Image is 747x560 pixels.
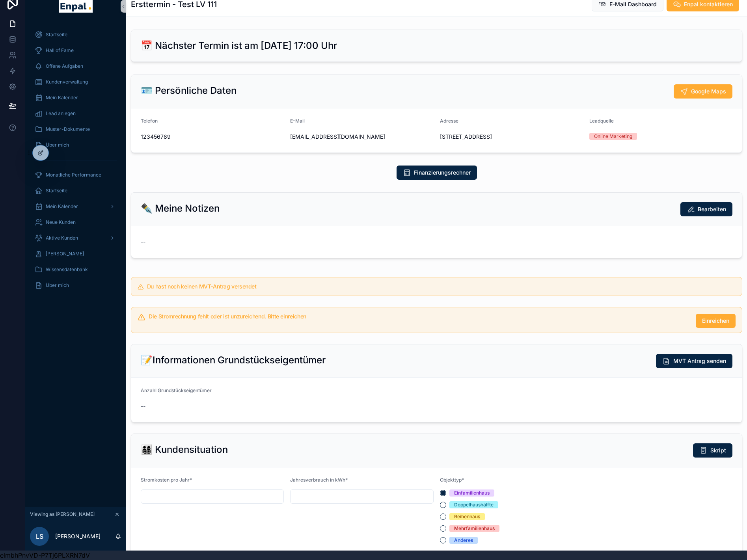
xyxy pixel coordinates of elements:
[55,532,101,540] p: [PERSON_NAME]
[30,59,121,73] a: Offene Aufgaben
[454,525,495,532] div: Mehrfamilienhaus
[440,133,583,141] span: [STREET_ADDRESS]
[46,219,76,225] span: Neue Kunden
[30,231,121,245] a: Aktive Kunden
[46,188,67,194] span: Startseite
[674,84,732,99] button: Google Maps
[397,166,477,180] button: Finanzierungsrechner
[46,235,78,241] span: Aktive Kunden
[454,501,494,508] div: Doppelhaushälfte
[440,477,464,483] span: Objekttyp*
[454,537,473,544] div: Anderes
[46,172,101,178] span: Monatliche Performance
[680,202,732,216] button: Bearbeiten
[46,251,84,257] span: [PERSON_NAME]
[46,142,69,148] span: Über mich
[698,205,726,213] span: Bearbeiten
[46,63,83,69] span: Offene Aufgaben
[693,443,732,458] button: Skript
[25,22,126,303] div: scrollable content
[147,284,736,289] h5: Du hast noch keinen MVT-Antrag versendet
[30,215,121,229] a: Neue Kunden
[684,0,733,8] span: Enpal kontaktieren
[141,84,237,97] h2: 🪪 Persönliche Daten
[141,402,145,410] span: --
[141,354,326,367] h2: 📝Informationen Grundstückseigentümer
[36,532,43,541] span: LS
[414,169,471,177] span: Finanzierungsrechner
[46,203,78,210] span: Mein Kalender
[696,314,736,328] button: Einreichen
[46,126,90,132] span: Muster-Dokumente
[149,314,689,319] h5: Die Stromrechnung fehlt oder ist unzureichend. Bitte einreichen
[290,477,348,483] span: Jahresverbrauch in kWh*
[594,133,632,140] div: Online Marketing
[30,43,121,58] a: Hall of Fame
[141,118,158,124] span: Telefon
[30,91,121,105] a: Mein Kalender
[454,513,480,520] div: Reihenhaus
[30,106,121,121] a: Lead anlegen
[710,447,726,454] span: Skript
[454,489,490,497] div: Einfamilienhaus
[30,278,121,292] a: Über mich
[46,47,74,54] span: Hall of Fame
[656,354,732,368] button: MVT Antrag senden
[46,79,88,85] span: Kundenverwaltung
[30,168,121,182] a: Monatliche Performance
[141,39,337,52] h2: 📅 Nächster Termin ist am [DATE] 17:00 Uhr
[589,118,614,124] span: Leadquelle
[30,199,121,214] a: Mein Kalender
[30,75,121,89] a: Kundenverwaltung
[440,118,458,124] span: Adresse
[30,138,121,152] a: Über mich
[141,133,284,141] span: 123456789
[673,357,726,365] span: MVT Antrag senden
[46,266,88,273] span: Wissensdatenbank
[609,0,657,8] span: E-Mail Dashboard
[141,387,212,393] span: Anzahl Grundstückseigentümer
[141,477,192,483] span: Stromkosten pro Jahr*
[30,122,121,136] a: Muster-Dokumente
[30,247,121,261] a: [PERSON_NAME]
[691,87,726,95] span: Google Maps
[30,262,121,277] a: Wissensdatenbank
[30,28,121,42] a: Startseite
[46,32,67,38] span: Startseite
[290,118,305,124] span: E-Mail
[46,282,69,288] span: Über mich
[702,317,729,325] span: Einreichen
[141,443,228,456] h2: 👨‍👩‍👧‍👦 Kundensituation
[46,95,78,101] span: Mein Kalender
[30,511,95,517] span: Viewing as [PERSON_NAME]
[290,133,433,141] span: [EMAIL_ADDRESS][DOMAIN_NAME]
[141,202,220,215] h2: ✒️ Meine Notizen
[141,238,145,246] span: --
[46,110,76,117] span: Lead anlegen
[30,184,121,198] a: Startseite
